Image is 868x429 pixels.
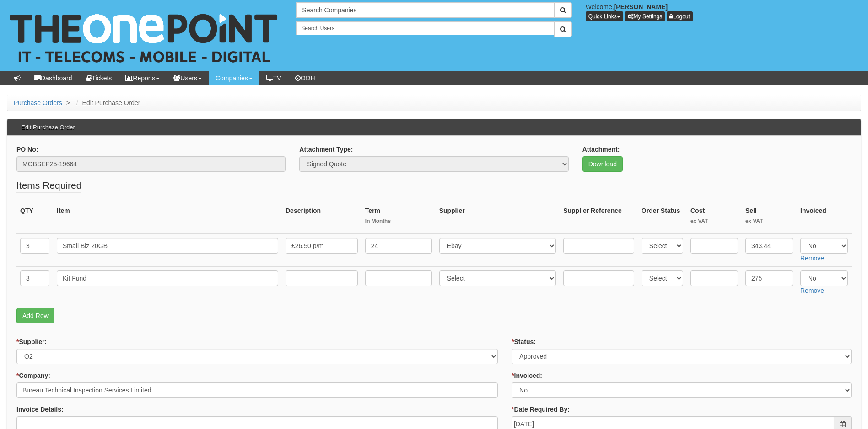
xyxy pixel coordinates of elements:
[74,98,140,107] li: Edit Purchase Order
[800,287,824,294] a: Remove
[361,202,436,234] th: Term
[667,11,693,21] a: Logout
[288,71,322,85] a: OOH
[625,11,665,21] a: My Settings
[586,11,623,21] button: Quick Links
[436,202,560,234] th: Supplier
[16,120,80,135] h3: Edit Purchase Order
[512,371,542,380] label: Invoiced:
[16,202,53,234] th: QTY
[582,156,623,172] a: Download
[16,308,54,323] a: Add Row
[299,145,353,154] label: Attachment Type:
[119,71,167,85] a: Reports
[365,217,432,225] small: In Months
[259,71,288,85] a: TV
[614,3,668,11] b: [PERSON_NAME]
[690,217,738,225] small: ex VAT
[742,202,797,234] th: Sell
[16,405,64,414] label: Invoice Details:
[687,202,742,234] th: Cost
[797,202,852,234] th: Invoiced
[800,254,824,262] a: Remove
[27,71,79,85] a: Dashboard
[16,371,50,380] label: Company:
[512,405,570,414] label: Date Required By:
[579,2,868,21] div: Welcome,
[512,337,536,346] label: Status:
[296,2,554,18] input: Search Companies
[560,202,638,234] th: Supplier Reference
[296,21,554,35] input: Search Users
[64,99,72,106] span: >
[16,337,47,346] label: Supplier:
[209,71,259,85] a: Companies
[282,202,361,234] th: Description
[14,99,62,106] a: Purchase Orders
[582,145,620,154] label: Attachment:
[16,179,81,193] legend: Items Required
[79,71,119,85] a: Tickets
[745,217,793,225] small: ex VAT
[16,145,38,154] label: PO No:
[167,71,209,85] a: Users
[638,202,687,234] th: Order Status
[53,202,282,234] th: Item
